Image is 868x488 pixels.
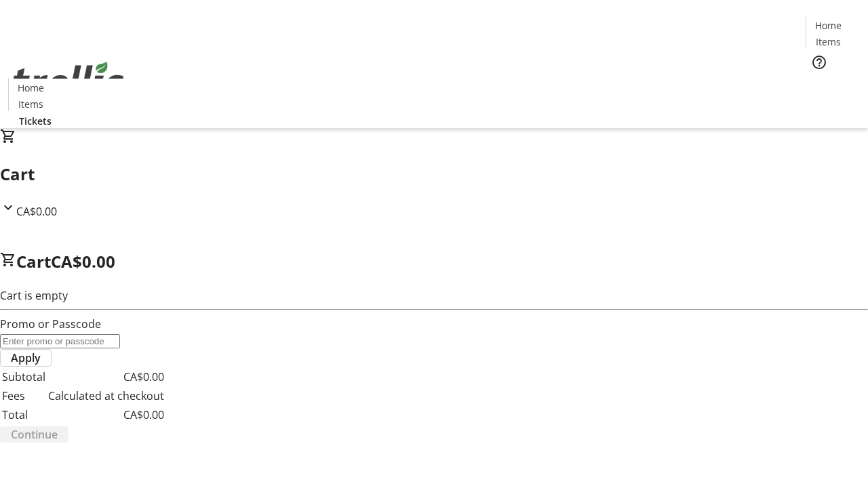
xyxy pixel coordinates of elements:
[9,97,52,111] a: Items
[18,81,44,95] span: Home
[9,81,52,95] a: Home
[806,18,850,33] a: Home
[47,406,165,424] td: CA$0.00
[806,35,850,49] a: Items
[47,368,165,386] td: CA$0.00
[806,49,833,76] button: Help
[8,47,129,115] img: Orient E2E Organization d0hUur2g40's Logo
[1,387,46,405] td: Fees
[51,250,115,272] span: CA$0.00
[8,114,62,128] a: Tickets
[47,387,165,405] td: Calculated at checkout
[11,350,41,366] span: Apply
[816,79,849,93] span: Tickets
[815,18,842,33] span: Home
[1,368,46,386] td: Subtotal
[16,204,57,219] span: CA$0.00
[1,406,46,424] td: Total
[806,79,860,93] a: Tickets
[19,114,52,128] span: Tickets
[816,35,841,49] span: Items
[18,97,43,111] span: Items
